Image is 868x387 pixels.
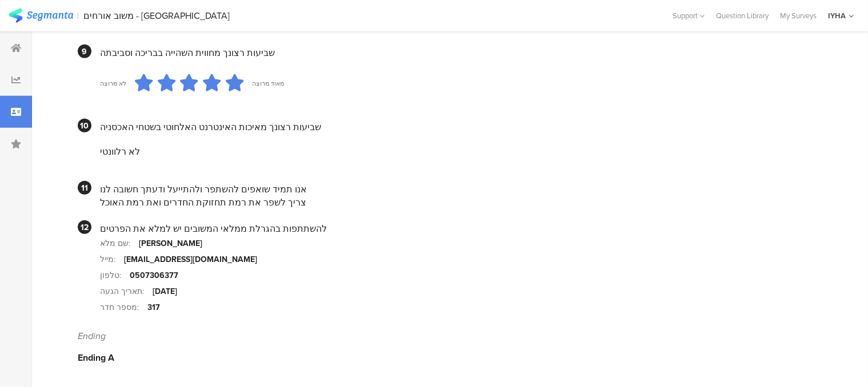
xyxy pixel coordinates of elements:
section: לא רלוונטי [100,134,814,170]
div: Ending A [78,351,814,364]
div: מאוד מרוצה [252,79,284,88]
img: segmanta logo [9,9,73,23]
a: My Surveys [774,10,822,21]
div: 11 [78,181,91,195]
div: להשתתפות בהגרלת ממלאי המשובים יש למלא את הפרטים [100,222,814,235]
div: שם מלא: [100,237,139,249]
div: 12 [78,220,91,234]
div: לא מרוצה [100,79,126,88]
div: [EMAIL_ADDRESS][DOMAIN_NAME] [124,253,257,265]
div: [PERSON_NAME] [139,237,202,249]
div: שביעות רצונך מחווית השהייה בבריכה וסביבתה [100,46,814,59]
div: 0507306377 [130,269,178,281]
div: שביעות רצונך מאיכות האינטרנט האלחוטי בשטחי האכסניה [100,120,814,134]
a: Question Library [710,10,774,21]
div: מייל: [100,253,124,265]
div: צריך לשפר את רמת תחזוקת החדרים ואת רמת האוכל [100,196,814,209]
div: אנו תמיד שואפים להשתפר ולהתייעל ודעתך חשובה לנו [100,183,814,196]
div: משוב אורחים - [GEOGRAPHIC_DATA] [84,10,230,21]
div: טלפון: [100,269,130,281]
div: תאריך הגעה: [100,285,153,297]
div: Ending [78,329,814,342]
div: 317 [147,301,160,313]
div: 10 [78,119,91,132]
div: Support [673,7,705,25]
div: [DATE] [153,285,177,297]
div: IYHA [828,10,846,21]
div: 9 [78,45,91,58]
div: מספר חדר: [100,301,147,313]
div: | [78,9,79,22]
